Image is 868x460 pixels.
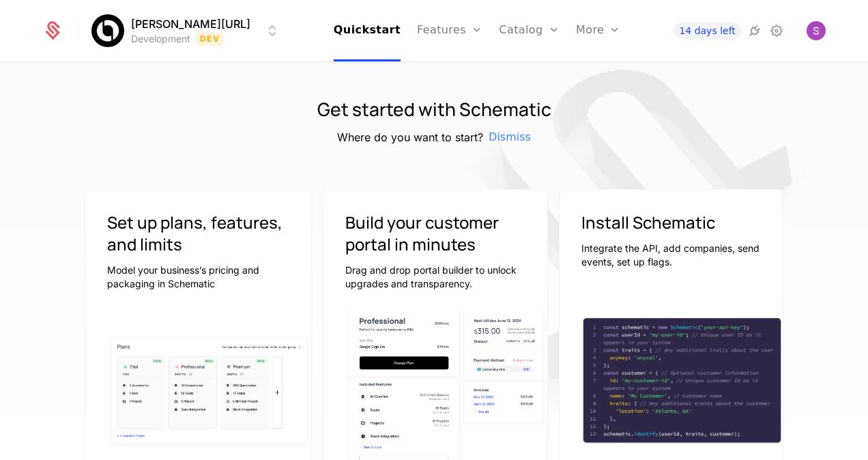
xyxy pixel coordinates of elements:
[317,96,551,124] h1: Get started with Schematic
[747,23,763,39] a: Integrations
[581,212,762,233] h3: Install Schematic
[107,212,289,255] h3: Set up plans, features, and limits
[96,16,280,46] button: Select environment
[107,263,289,291] p: Model your business’s pricing and packaging in Schematic
[807,21,826,40] button: Open user button
[674,23,740,39] a: 14 days left
[131,16,250,32] span: [PERSON_NAME][URL]
[337,129,483,145] h5: Where do you want to start?
[131,32,190,46] div: Development
[807,21,826,40] img: Shriya Chakatu
[768,23,785,39] a: Settings
[581,242,762,269] p: Integrate the API, add companies, send events, set up flags.
[581,317,783,445] img: Schematic integration code
[345,263,525,291] p: Drag and drop portal builder to unlock upgrades and transparency.
[91,14,124,47] img: Billy.ai
[196,32,224,46] span: Dev
[489,129,531,145] span: Dismiss
[345,212,525,255] h3: Build your customer portal in minutes
[107,334,311,448] img: Plan cards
